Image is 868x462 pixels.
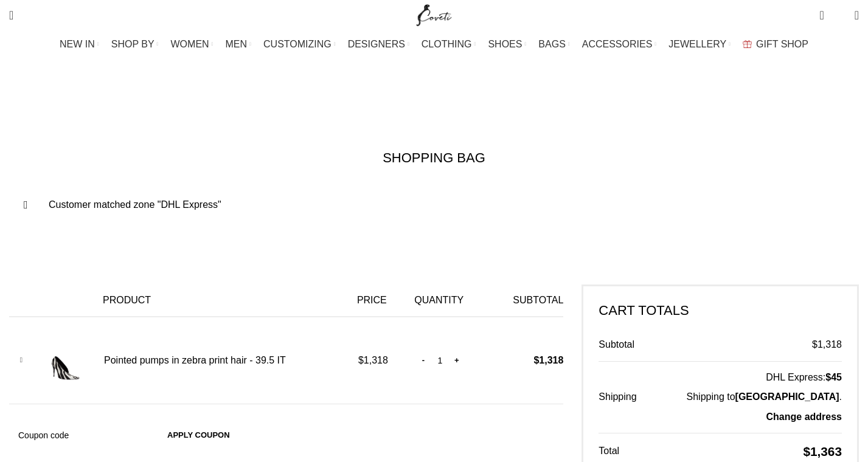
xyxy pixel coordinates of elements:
[658,390,842,404] p: Shipping to .
[226,32,251,57] a: MEN
[3,32,865,57] div: Main navigation
[383,149,485,168] h1: SHOPPING BAG
[263,32,336,57] a: CUSTOMIZING
[351,284,408,317] th: Price
[256,73,367,88] span: Shopping cart
[3,3,19,27] a: Search
[803,444,842,458] bdi: 1,363
[599,329,650,361] th: Subtotal
[155,422,242,448] button: Apply coupon
[389,70,464,91] a: Checkout
[813,3,830,27] a: 1
[449,348,464,373] input: +
[599,361,650,433] th: Shipping
[833,3,845,27] div: My Wishlist
[658,371,842,384] label: DHL Express:
[226,38,248,50] span: MEN
[825,372,842,382] bdi: 45
[414,9,454,19] a: Site logo
[104,354,286,367] a: Pointed pumps in zebra print hair - 39.5 IT
[821,6,830,15] span: 1
[348,32,409,57] a: DESIGNERS
[171,32,214,57] a: WOMEN
[256,70,367,91] a: Shopping cart
[743,40,752,48] img: GiftBag
[599,302,842,320] h2: Cart totals
[825,372,831,382] span: $
[766,412,842,422] a: Change address
[9,186,859,224] div: Customer matched zone "DHL Express"
[408,284,490,317] th: Quantity
[735,391,839,402] strong: [GEOGRAPHIC_DATA]
[415,348,431,373] input: -
[422,32,476,57] a: CLOTHING
[389,73,464,88] span: Checkout
[12,351,30,370] a: Remove Pointed pumps in zebra print hair - 39.5 IT from cart
[111,38,155,50] span: SHOP BY
[668,38,726,50] span: JEWELLERY
[812,339,818,350] span: $
[9,422,149,448] input: Coupon code
[171,38,209,50] span: WOMEN
[743,32,808,57] a: GIFT SHOP
[756,38,808,50] span: GIFT SHOP
[263,38,332,50] span: CUSTOMIZING
[431,348,449,373] input: Product quantity
[812,339,842,350] bdi: 1,318
[41,326,89,395] img: Pointed pumps in zebra print hair - 39.5 IT
[488,38,522,50] span: SHOES
[582,32,657,57] a: ACCESSORIES
[358,355,388,365] bdi: 1,318
[488,32,526,57] a: SHOES
[422,38,472,50] span: CLOTHING
[490,284,563,317] th: Subtotal
[533,355,563,365] bdi: 1,318
[348,38,405,50] span: DESIGNERS
[358,355,364,365] span: $
[97,284,351,317] th: Product
[533,355,539,365] span: $
[836,12,845,21] span: 0
[487,70,613,91] span: Order complete
[111,32,159,57] a: SHOP BY
[60,32,99,57] a: NEW IN
[538,38,565,50] span: BAGS
[582,38,653,50] span: ACCESSORIES
[668,32,731,57] a: JEWELLERY
[803,444,810,458] span: $
[538,32,569,57] a: BAGS
[60,38,95,50] span: NEW IN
